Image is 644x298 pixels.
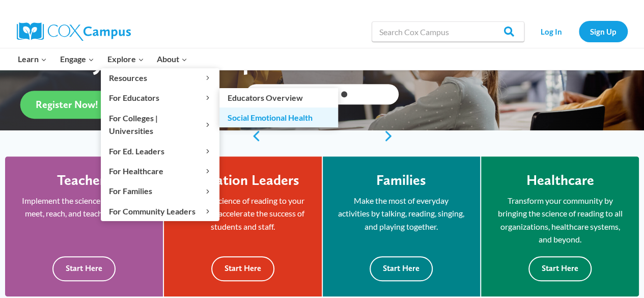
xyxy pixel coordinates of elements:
[101,88,219,107] button: Child menu of For Educators
[20,194,148,220] p: Implement the science of reading to meet, reach, and teach every child.
[323,156,480,296] a: Families Make the most of everyday activities by talking, reading, singing, and playing together....
[528,256,592,281] button: Start Here
[179,194,306,233] p: Bring the science of reading to your schools to accelerate the success of students and staff.
[101,201,219,221] button: Child menu of For Community Leaders
[526,172,594,189] h4: Healthcare
[101,181,219,201] button: Child menu of For Families
[529,21,574,42] a: Log In
[12,48,54,70] button: Child menu of Learn
[219,88,338,107] a: Educators Overview
[219,107,338,127] a: Social Emotional Health
[57,172,111,189] h4: Teachers
[211,256,274,281] button: Start Here
[12,48,194,70] nav: Primary Navigation
[53,48,101,70] button: Child menu of Engage
[481,156,639,296] a: Healthcare Transform your community by bringing the science of reading to all organizations, heal...
[101,48,151,70] button: Child menu of Explore
[52,256,116,281] button: Start Here
[101,141,219,160] button: Child menu of For Ed. Leaders
[101,161,219,181] button: Child menu of For Healthcare
[20,91,114,119] a: Register Now!
[338,194,465,233] p: Make the most of everyday activities by talking, reading, singing, and playing together.
[496,194,624,246] p: Transform your community by bringing the science of reading to all organizations, healthcare syst...
[579,21,628,42] a: Sign Up
[376,172,426,189] h4: Families
[5,156,163,296] a: Teachers Implement the science of reading to meet, reach, and teach every child. Start Here
[370,256,433,281] button: Start Here
[101,108,219,141] button: Child menu of For Colleges | Universities
[36,98,98,111] span: Register Now!
[372,21,524,42] input: Search Cox Campus
[101,68,219,88] button: Child menu of Resources
[164,156,321,296] a: Education Leaders Bring the science of reading to your schools to accelerate the success of stude...
[150,48,194,70] button: Child menu of About
[17,22,131,41] img: Cox Campus
[529,21,628,42] nav: Secondary Navigation
[186,172,299,189] h4: Education Leaders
